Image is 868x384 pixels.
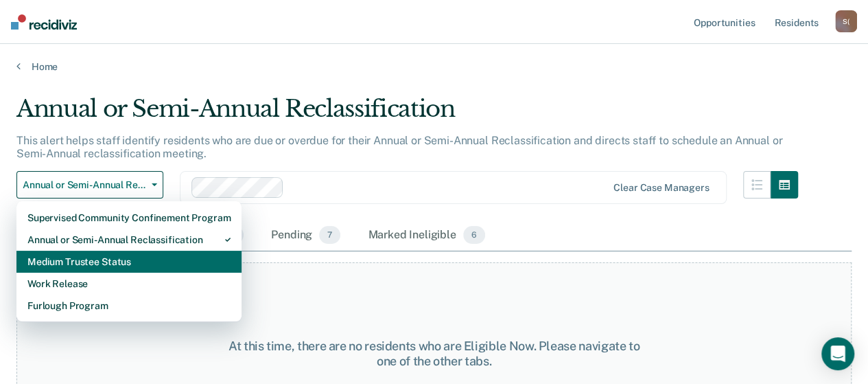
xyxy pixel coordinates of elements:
div: Marked Ineligible6 [365,221,488,251]
div: S ( [835,10,857,32]
div: Furlough Program [27,295,231,317]
div: Annual or Semi-Annual Reclassification [27,229,231,251]
div: At this time, there are no residents who are Eligible Now. Please navigate to one of the other tabs. [226,339,643,368]
div: Supervised Community Confinement Program [27,207,231,229]
img: Recidiviz [11,14,77,30]
span: 6 [463,226,485,244]
button: S( [835,10,857,32]
span: 7 [319,226,340,244]
div: Open Intercom Messenger [821,337,854,370]
div: Medium Trustee Status [27,251,231,273]
span: Annual or Semi-Annual Reclassification [23,179,146,191]
div: Work Release [27,273,231,295]
div: Annual or Semi-Annual Reclassification [16,95,798,134]
div: Pending7 [268,221,343,251]
button: Annual or Semi-Annual Reclassification [16,171,163,199]
p: This alert helps staff identify residents who are due or overdue for their Annual or Semi-Annual ... [16,134,782,160]
div: Clear case managers [613,182,709,194]
a: Home [16,60,852,73]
